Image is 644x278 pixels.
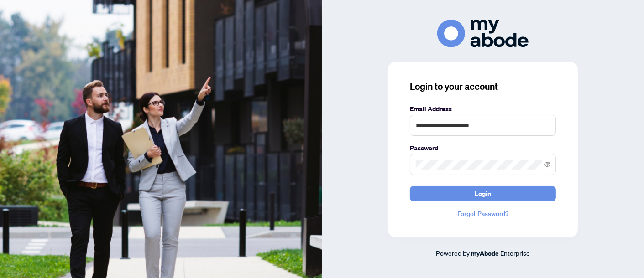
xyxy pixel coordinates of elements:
span: Login [475,186,491,201]
a: myAbode [471,248,499,258]
span: Enterprise [500,249,530,257]
button: Login [410,186,556,201]
label: Email Address [410,104,556,114]
span: eye-invisible [544,161,550,168]
h3: Login to your account [410,80,556,93]
span: Powered by [436,249,470,257]
img: ma-logo [437,20,529,47]
a: Forgot Password? [410,209,556,219]
label: Password [410,143,556,153]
